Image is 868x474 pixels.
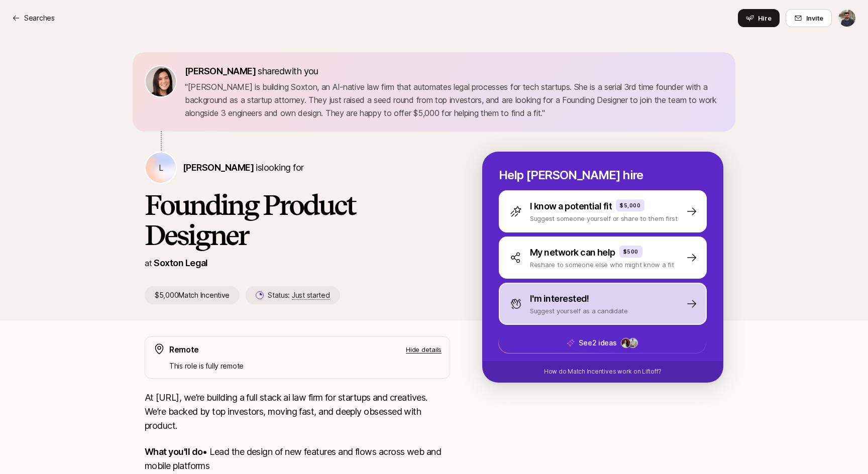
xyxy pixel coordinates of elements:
[183,162,254,173] span: [PERSON_NAME]
[159,162,163,174] p: L
[838,10,855,27] img: Darshan Gajara
[169,360,442,372] p: This role is fully remote
[24,12,55,24] p: Searches
[499,168,707,182] p: Help [PERSON_NAME] hire
[498,332,706,353] button: See2 ideas
[185,64,322,78] p: shared
[758,13,772,23] span: Hire
[146,66,176,96] img: 71d7b91d_d7cb_43b4_a7ea_a9b2f2cc6e03.jpg
[268,289,330,301] p: Status:
[530,199,612,213] p: I know a potential fit
[620,201,640,209] p: $5,000
[628,338,637,347] img: 2e5c13dd_5487_4ead_b453_9670a157f0ff.jpg
[579,337,616,349] p: See 2 ideas
[406,344,442,354] p: Hide details
[185,80,723,120] p: " [PERSON_NAME] is building Soxton, an AI-native law firm that automates legal processes for tech...
[738,9,780,27] button: Hire
[145,446,202,457] strong: What you'll do
[621,338,630,347] img: 292c455d_bf63_4169_bc75_efb7a93b887a.jpg
[145,391,450,433] p: At [URL], we’re building a full stack ai law firm for startups and creatives. We’re backed by top...
[185,66,256,76] span: [PERSON_NAME]
[183,161,303,175] p: is looking for
[530,260,674,270] p: Reshare to someone else who might know a fit
[154,256,208,270] p: Soxton Legal
[169,343,199,356] p: Remote
[530,246,615,260] p: My network can help
[284,66,318,76] span: with you
[838,9,856,27] button: Darshan Gajara
[145,190,450,250] h1: Founding Product Designer
[530,213,678,223] p: Suggest someone yourself or share to them first
[544,367,662,376] p: How do Match Incentives work on Liftoff?
[292,291,330,300] span: Just started
[786,9,832,27] button: Invite
[145,286,240,304] p: $5,000 Match Incentive
[806,13,823,23] span: Invite
[623,248,638,256] p: $500
[145,257,152,270] p: at
[530,306,628,316] p: Suggest yourself as a candidate
[530,292,589,306] p: I'm interested!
